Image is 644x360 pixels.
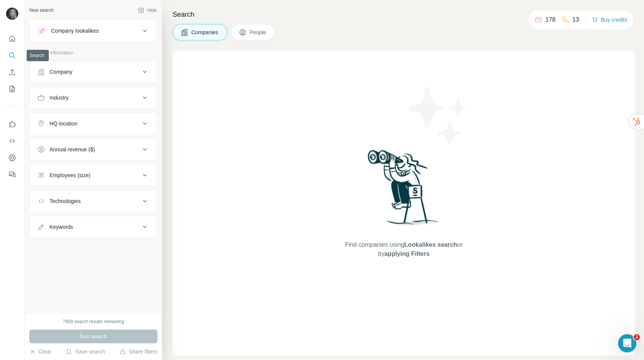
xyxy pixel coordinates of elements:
div: HQ location [50,120,77,127]
p: 178 [545,15,556,24]
span: 2 [634,334,640,340]
img: Surfe Illustration - Stars [404,81,473,150]
button: Share filters [120,348,157,355]
button: Industry [30,89,157,107]
div: Industry [50,94,69,101]
button: Company lookalikes [30,22,157,40]
button: Quick start [6,32,18,46]
button: Search [6,49,18,62]
iframe: Intercom live chat [618,334,636,352]
button: Save search [66,348,105,355]
div: New search [29,7,53,14]
button: Hide [133,5,162,16]
button: Annual revenue ($) [30,140,157,159]
div: Keywords [50,223,73,231]
img: Avatar [6,8,18,20]
button: Employees (size) [30,166,157,184]
span: Companies [191,29,219,36]
span: Lookalikes search [404,241,457,248]
button: Use Surfe on LinkedIn [6,117,18,131]
div: Company lookalikes [51,27,99,35]
div: Annual revenue ($) [50,146,95,153]
button: Keywords [30,218,157,236]
p: 13 [572,15,579,24]
button: Buy credits [592,14,627,25]
button: Use Surfe API [6,134,18,148]
button: Feedback [6,168,18,181]
div: Company [50,68,72,76]
button: My lists [6,82,18,96]
button: Enrich CSV [6,65,18,79]
div: Technologies [50,197,81,205]
button: Company [30,63,157,81]
button: Clear [29,348,51,355]
img: Surfe Illustration - Woman searching with binoculars [364,148,444,233]
span: Find companies using or by [343,240,465,259]
button: Technologies [30,192,157,210]
p: Company information [29,49,157,56]
button: Dashboard [6,151,18,165]
button: HQ location [30,114,157,133]
span: applying Filters [384,251,429,257]
h4: Search [173,9,635,20]
span: People [250,29,267,36]
div: 7909 search results remaining [63,318,124,325]
div: Employees (size) [50,171,90,179]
